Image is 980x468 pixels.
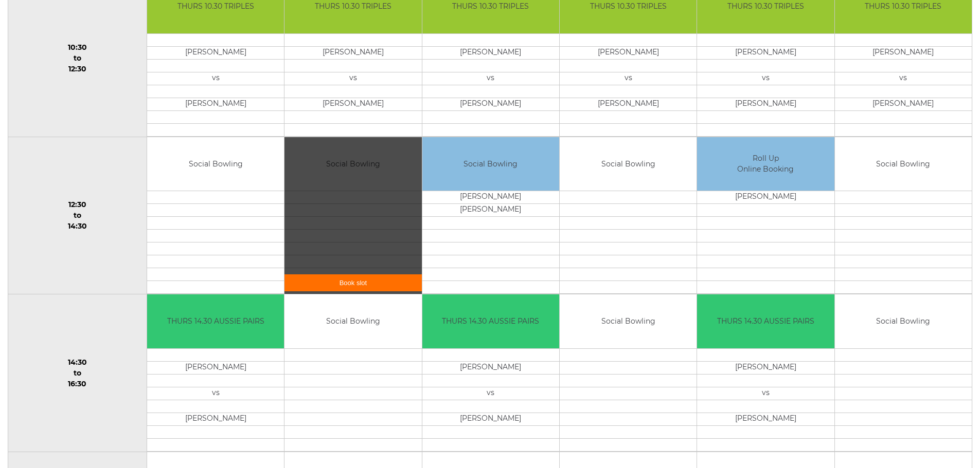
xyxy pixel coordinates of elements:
[284,294,421,348] td: Social Bowling
[835,72,972,85] td: vs
[422,46,559,59] td: [PERSON_NAME]
[560,137,697,191] td: Social Bowling
[697,46,834,59] td: [PERSON_NAME]
[835,46,972,59] td: [PERSON_NAME]
[422,294,559,348] td: THURS 14.30 AUSSIE PAIRS
[835,98,972,110] td: [PERSON_NAME]
[422,361,559,374] td: [PERSON_NAME]
[560,294,697,348] td: Social Bowling
[560,46,697,59] td: [PERSON_NAME]
[147,98,284,110] td: [PERSON_NAME]
[697,387,834,400] td: vs
[284,274,421,291] a: Book slot
[560,72,697,85] td: vs
[835,137,972,191] td: Social Bowling
[697,191,834,204] td: [PERSON_NAME]
[147,137,284,191] td: Social Bowling
[697,137,834,191] td: Roll Up Online Booking
[147,46,284,59] td: [PERSON_NAME]
[147,294,284,348] td: THURS 14.30 AUSSIE PAIRS
[422,387,559,400] td: vs
[422,98,559,110] td: [PERSON_NAME]
[422,413,559,425] td: [PERSON_NAME]
[422,72,559,85] td: vs
[835,294,972,348] td: Social Bowling
[147,72,284,85] td: vs
[147,413,284,425] td: [PERSON_NAME]
[8,294,147,452] td: 14:30 to 16:30
[697,98,834,110] td: [PERSON_NAME]
[422,137,559,191] td: Social Bowling
[147,387,284,400] td: vs
[422,191,559,204] td: [PERSON_NAME]
[697,413,834,425] td: [PERSON_NAME]
[284,46,421,59] td: [PERSON_NAME]
[697,72,834,85] td: vs
[422,204,559,217] td: [PERSON_NAME]
[697,294,834,348] td: THURS 14.30 AUSSIE PAIRS
[284,98,421,110] td: [PERSON_NAME]
[147,361,284,374] td: [PERSON_NAME]
[697,361,834,374] td: [PERSON_NAME]
[560,98,697,110] td: [PERSON_NAME]
[284,72,421,85] td: vs
[8,137,147,294] td: 12:30 to 14:30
